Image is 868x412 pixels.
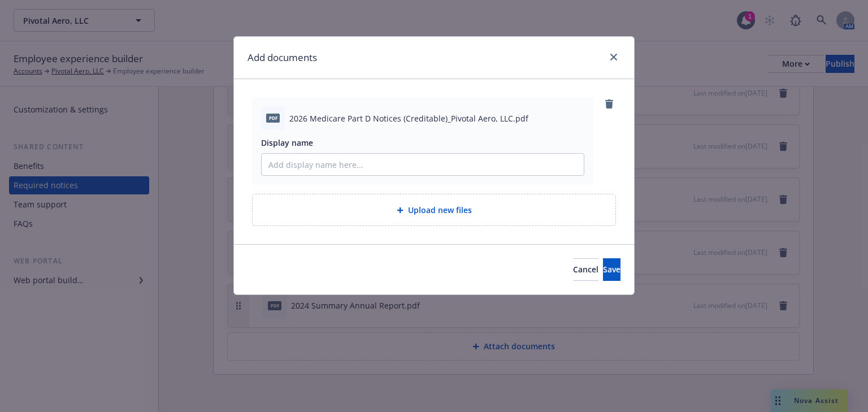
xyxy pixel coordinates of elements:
[289,112,528,124] span: 2026 Medicare Part D Notices (Creditable)_Pivotal Aero, LLC.pdf
[252,194,616,226] div: Upload new files
[261,137,313,148] span: Display name
[607,50,620,64] a: close
[603,258,620,281] button: Save
[603,264,620,275] span: Save
[573,264,598,275] span: Cancel
[262,154,584,175] input: Add display name here...
[248,50,317,65] h1: Add documents
[602,97,616,111] a: remove
[408,204,472,216] span: Upload new files
[573,258,598,281] button: Cancel
[266,114,280,122] span: pdf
